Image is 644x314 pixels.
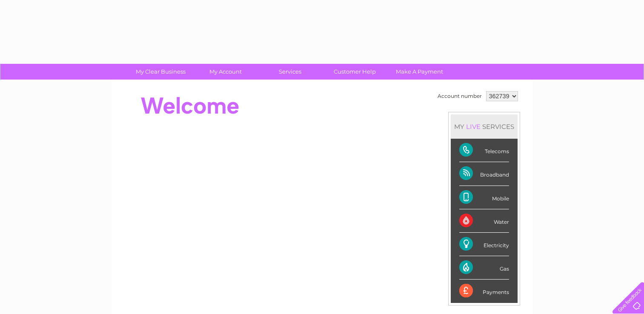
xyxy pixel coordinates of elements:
[459,256,509,280] div: Gas
[459,139,509,162] div: Telecoms
[126,64,196,80] a: My Clear Business
[190,64,260,80] a: My Account
[459,280,509,303] div: Payments
[320,64,390,80] a: Customer Help
[459,233,509,256] div: Electricity
[459,209,509,233] div: Water
[384,64,455,80] a: Make A Payment
[459,186,509,209] div: Mobile
[451,114,518,139] div: MY SERVICES
[464,123,482,131] div: LIVE
[459,162,509,186] div: Broadband
[435,89,484,103] td: Account number
[255,64,325,80] a: Services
